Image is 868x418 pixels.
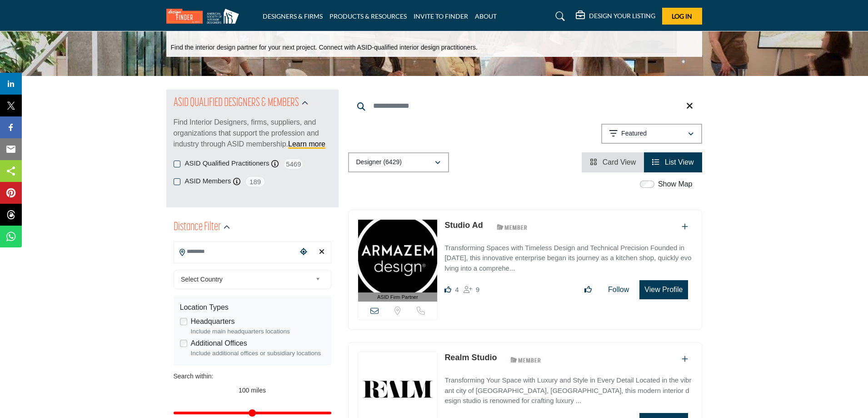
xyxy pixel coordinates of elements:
[682,223,688,231] a: Add To List
[185,176,231,186] label: ASID Members
[348,95,702,117] input: Search Keyword
[174,117,331,150] p: Find Interior Designers, firms, suppliers, and organizations that support the profession and indu...
[444,352,497,364] p: Realm Studio
[174,161,180,167] input: ASID Qualified Practitioners checkbox
[174,95,299,111] h2: ASID QUALIFIED DESIGNERS & MEMBERS
[174,243,297,261] input: Search Location
[180,302,325,313] div: Location Types
[185,158,269,169] label: ASID Qualified Practitioners
[682,355,688,363] a: Add To List
[348,152,449,172] button: Designer (6429)
[315,242,329,262] div: Clear search location
[444,370,692,406] a: Transforming Your Space with Luxury and Style in Every Detail Located in the vibrant city of [GEO...
[174,219,221,236] h2: Distance Filter
[602,281,635,299] button: Follow
[621,129,647,138] p: Featured
[492,222,533,233] img: ASID Members Badge Icon
[358,220,438,292] img: Studio Ad
[288,140,325,148] a: Learn more
[191,349,325,358] div: Include additional offices or subsidiary locations
[582,152,644,172] li: Card View
[358,220,438,302] a: ASID Firm Partner
[191,316,235,327] label: Headquarters
[464,284,479,295] div: Followers
[579,281,598,299] button: Like listing
[174,372,331,381] div: Search within:
[356,158,402,167] p: Designer (6429)
[239,387,266,394] span: 100 miles
[644,152,702,172] li: List View
[444,221,483,230] a: Studio Ad
[171,43,478,52] p: Find the interior design partner for your next project. Connect with ASID-qualified interior desi...
[283,158,304,170] span: 5469
[444,286,451,293] i: Likes
[665,158,694,166] span: List View
[601,124,702,144] button: Featured
[603,158,636,166] span: Card View
[455,286,459,293] span: 4
[475,12,497,20] a: ABOUT
[191,338,247,349] label: Additional Offices
[166,9,244,24] img: Site Logo
[505,354,546,365] img: ASID Members Badge Icon
[444,375,692,406] p: Transforming Your Space with Luxury and Style in Every Detail Located in the vibrant city of [GEO...
[652,158,693,166] a: View List
[590,158,636,166] a: View Card
[662,8,702,25] button: Log In
[297,242,310,262] div: Choose your current location
[377,293,418,301] span: ASID Firm Partner
[414,12,468,20] a: INVITE TO FINDER
[444,237,692,274] a: Transforming Spaces with Timeless Design and Technical Precision Founded in [DATE], this innovati...
[547,9,571,24] a: Search
[245,176,265,187] span: 189
[639,280,688,299] button: View Profile
[263,12,323,20] a: DESIGNERS & FIRMS
[476,286,479,293] span: 9
[444,243,692,274] p: Transforming Spaces with Timeless Design and Technical Precision Founded in [DATE], this innovati...
[658,179,693,190] label: Show Map
[444,219,483,232] p: Studio Ad
[174,178,180,185] input: ASID Members checkbox
[191,327,325,336] div: Include main headquarters locations
[589,12,655,20] h5: DESIGN YOUR LISTING
[576,11,655,22] div: DESIGN YOUR LISTING
[672,12,692,20] span: Log In
[329,12,407,20] a: PRODUCTS & RESOURCES
[181,274,312,285] span: Select Country
[444,353,497,362] a: Realm Studio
